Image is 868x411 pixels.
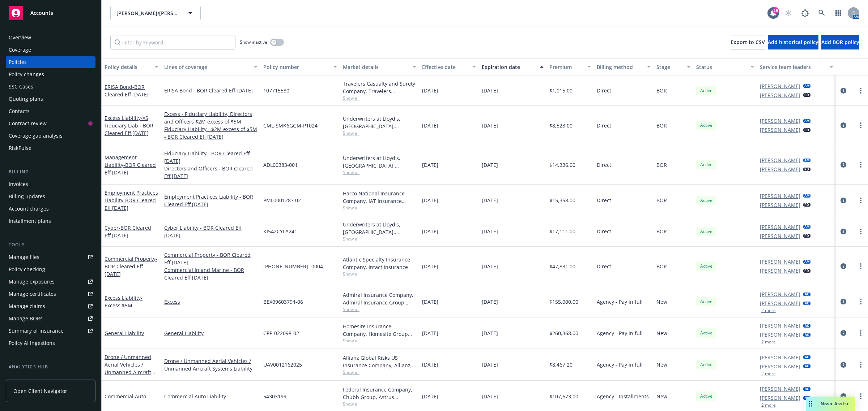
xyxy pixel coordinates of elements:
[656,263,667,270] span: BOR
[760,91,800,99] a: [PERSON_NAME]
[6,203,95,215] a: Account charges
[760,156,800,164] a: [PERSON_NAME]
[343,205,417,211] span: Show all
[549,63,583,71] div: Premium
[821,401,849,407] span: Nova Assist
[699,393,714,399] span: Active
[760,165,800,173] a: [PERSON_NAME]
[760,192,800,200] a: [PERSON_NAME]
[549,87,573,94] span: $1,015.00
[839,262,848,271] a: circleInformation
[105,83,149,98] a: ERISA Bond
[856,160,865,169] a: more
[839,196,848,205] a: circleInformation
[699,197,714,204] span: Active
[9,313,43,324] div: Manage BORs
[422,393,438,400] span: [DATE]
[699,228,714,235] span: Active
[422,196,438,204] span: [DATE]
[343,338,417,344] span: Show all
[343,323,417,338] div: Homesite Insurance Company, Homesite Group Incorporated, Brown & Riding Insurance Services, Inc.
[549,122,573,129] span: $8,523.00
[6,337,95,349] a: Policy AI ingestions
[422,298,438,306] span: [DATE]
[760,258,800,265] a: [PERSON_NAME]
[6,118,95,129] a: Contract review
[760,126,800,134] a: [PERSON_NAME]
[856,297,865,306] a: more
[654,58,693,75] button: Stage
[343,271,417,277] span: Show all
[482,87,498,94] span: [DATE]
[340,58,420,75] button: Market details
[263,122,318,129] span: CML-SMK6GGM-P1024
[781,6,796,20] a: Start snowing
[105,83,149,98] span: - BOR Cleared Eff [DATE]
[597,329,643,337] span: Agency - Pay in full
[6,168,95,176] div: Billing
[164,266,258,281] a: Commercial Inland Marine - BOR Cleared Eff [DATE]
[9,288,56,300] div: Manage certificates
[656,329,667,337] span: New
[806,397,855,411] button: Nova Assist
[821,39,859,46] span: Add BOR policy
[164,150,258,165] a: Fiduciary Liability - BOR Cleared Eff [DATE]
[6,3,95,23] a: Accounts
[419,58,479,75] button: Effective date
[856,360,865,369] a: more
[343,95,417,101] span: Show all
[105,294,142,309] span: - Excess $5M
[6,105,95,117] a: Contacts
[422,63,468,71] div: Effective date
[6,44,95,56] a: Coverage
[760,394,800,402] a: [PERSON_NAME]
[656,196,667,204] span: BOR
[482,161,498,169] span: [DATE]
[856,86,865,95] a: more
[760,117,800,125] a: [PERSON_NAME]
[6,81,95,92] a: SSC Cases
[597,228,611,235] span: Direct
[343,306,417,312] span: Show all
[105,294,142,309] a: Excess Liability
[814,6,829,20] a: Search
[856,262,865,271] a: more
[343,291,417,306] div: Admiral Insurance Company, Admiral Insurance Group ([PERSON_NAME] Corporation), Brown & Riding In...
[105,161,156,176] span: - BOR Cleared Eff [DATE]
[549,228,575,235] span: $17,111.00
[164,251,258,266] a: Commercial Property - BOR Cleared Eff [DATE]
[260,58,340,75] button: Policy number
[839,329,848,337] a: circleInformation
[656,361,667,368] span: New
[597,298,643,306] span: Agency - Pay in full
[343,154,417,169] div: Underwriters at Lloyd's, [GEOGRAPHIC_DATA], [PERSON_NAME] of [GEOGRAPHIC_DATA]
[594,58,654,75] button: Billing method
[597,63,643,71] div: Billing method
[422,87,438,94] span: [DATE]
[6,251,95,263] a: Manage files
[9,69,44,80] div: Policy changes
[597,161,611,169] span: Direct
[760,322,800,329] a: [PERSON_NAME]
[343,369,417,375] span: Show all
[263,263,323,270] span: [PHONE_NUMBER] -0004
[699,122,714,129] span: Active
[343,354,417,369] div: Allianz Global Risks US Insurance Company, Allianz, Transport Risk Management Inc.
[6,325,95,337] a: Summary of insurance
[856,227,865,236] a: more
[164,393,258,400] a: Commercial Auto Liability
[263,63,329,71] div: Policy number
[699,87,714,94] span: Active
[6,215,95,227] a: Installment plans
[105,197,156,211] span: - BOR Cleared Eff [DATE]
[9,56,27,68] div: Policies
[482,196,498,204] span: [DATE]
[263,196,301,204] span: PML0001287 02
[760,354,800,361] a: [PERSON_NAME]
[760,232,800,240] a: [PERSON_NAME]
[482,228,498,235] span: [DATE]
[696,63,746,71] div: Status
[6,130,95,142] a: Coverage gap analysis
[656,228,667,235] span: BOR
[9,264,45,275] div: Policy checking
